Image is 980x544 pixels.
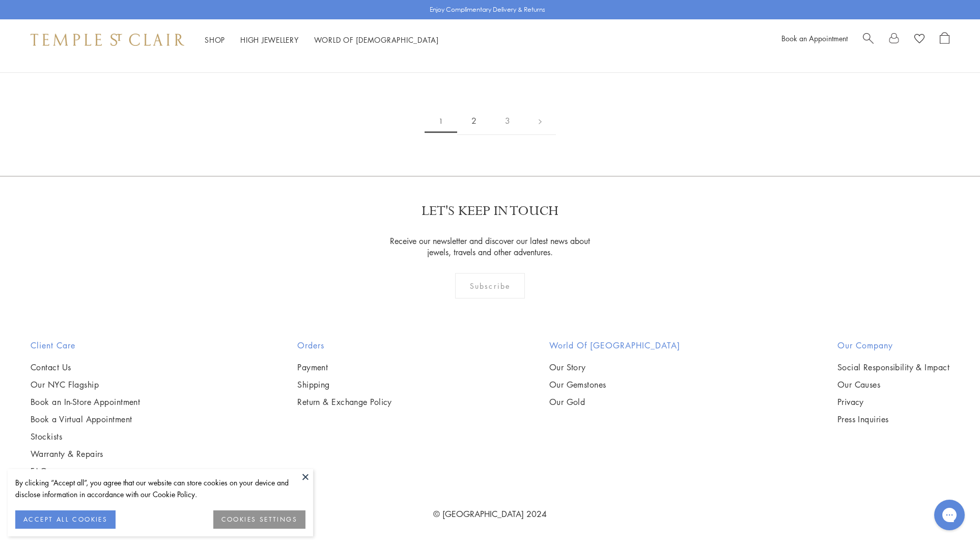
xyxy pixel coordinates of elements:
[940,32,949,47] a: Open Shopping Bag
[914,32,925,47] a: View Wishlist
[549,339,680,351] h2: World of [GEOGRAPHIC_DATA]
[457,107,491,135] a: 2
[549,396,680,407] a: Our Gold
[240,35,299,45] a: High JewelleryHigh Jewellery
[430,5,545,15] p: Enjoy Complimentary Delivery & Returns
[455,273,525,298] div: Subscribe
[31,448,140,459] a: Warranty & Repairs
[863,32,874,47] a: Search
[314,35,439,45] a: World of [DEMOGRAPHIC_DATA]World of [DEMOGRAPHIC_DATA]
[31,34,184,46] img: Temple St. Clair
[15,510,116,529] button: ACCEPT ALL COOKIES
[837,379,949,390] a: Our Causes
[31,466,140,477] a: FAQs
[15,477,305,500] div: By clicking “Accept all”, you agree that our website can store cookies on your device and disclos...
[781,33,848,43] a: Book an Appointment
[297,379,392,390] a: Shipping
[387,235,593,258] p: Receive our newsletter and discover our latest news about jewels, travels and other adventures.
[213,510,305,529] button: COOKIES SETTINGS
[837,339,949,351] h2: Our Company
[422,202,558,220] p: LET'S KEEP IN TOUCH
[549,379,680,390] a: Our Gemstones
[837,414,949,425] a: Press Inquiries
[297,339,392,351] h2: Orders
[31,431,140,442] a: Stockists
[297,362,392,373] a: Payment
[31,414,140,425] a: Book a Virtual Appointment
[433,508,547,520] a: © [GEOGRAPHIC_DATA] 2024
[929,496,970,534] iframe: Gorgias live chat messenger
[205,35,225,45] a: ShopShop
[297,396,392,407] a: Return & Exchange Policy
[31,339,140,351] h2: Client Care
[31,379,140,390] a: Our NYC Flagship
[31,396,140,407] a: Book an In-Store Appointment
[837,396,949,407] a: Privacy
[425,110,457,133] span: 1
[205,34,439,46] nav: Main navigation
[491,107,524,135] a: 3
[31,362,140,373] a: Contact Us
[837,362,949,373] a: Social Responsibility & Impact
[524,107,556,135] a: Next page
[549,362,680,373] a: Our Story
